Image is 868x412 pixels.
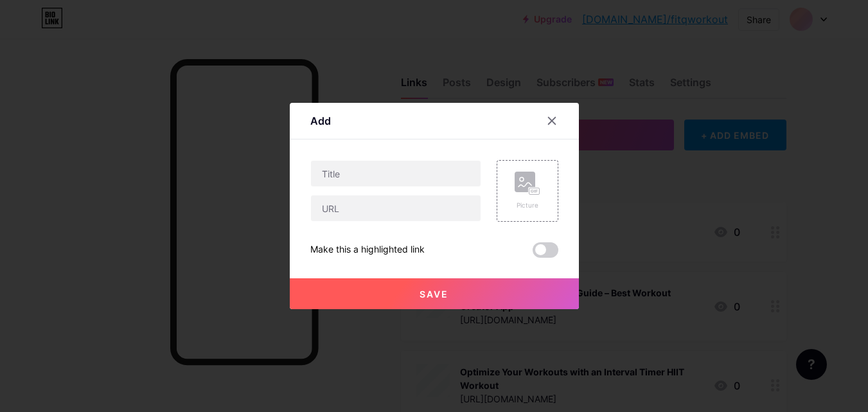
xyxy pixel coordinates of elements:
[290,278,579,309] button: Save
[310,242,425,258] div: Make this a highlighted link
[310,113,331,129] div: Add
[311,161,481,186] input: Title
[515,201,540,210] div: Picture
[311,195,481,221] input: URL
[420,289,448,300] span: Save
